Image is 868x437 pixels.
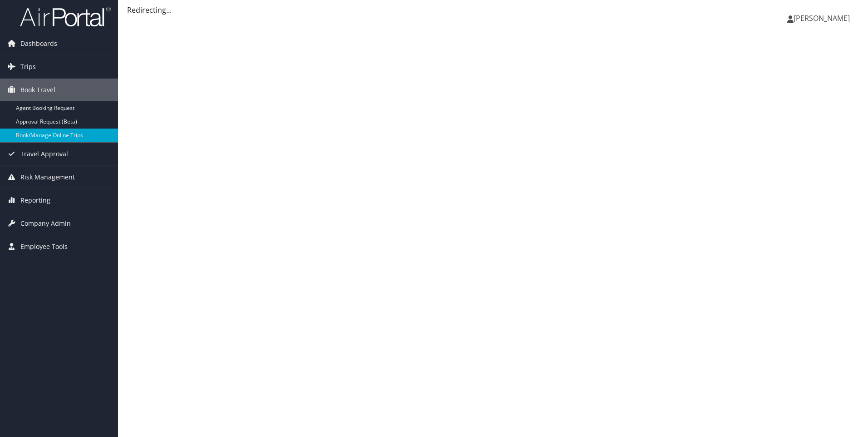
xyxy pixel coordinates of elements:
span: Employee Tools [20,235,68,258]
span: Travel Approval [20,143,68,165]
span: Dashboards [20,32,57,55]
span: Book Travel [20,79,55,101]
span: Reporting [20,189,50,212]
div: Redirecting... [127,5,859,15]
img: airportal-logo.png [20,6,111,27]
span: [PERSON_NAME] [794,13,850,23]
a: [PERSON_NAME] [787,5,859,32]
span: Risk Management [20,166,75,189]
span: Company Admin [20,212,71,235]
span: Trips [20,55,36,78]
